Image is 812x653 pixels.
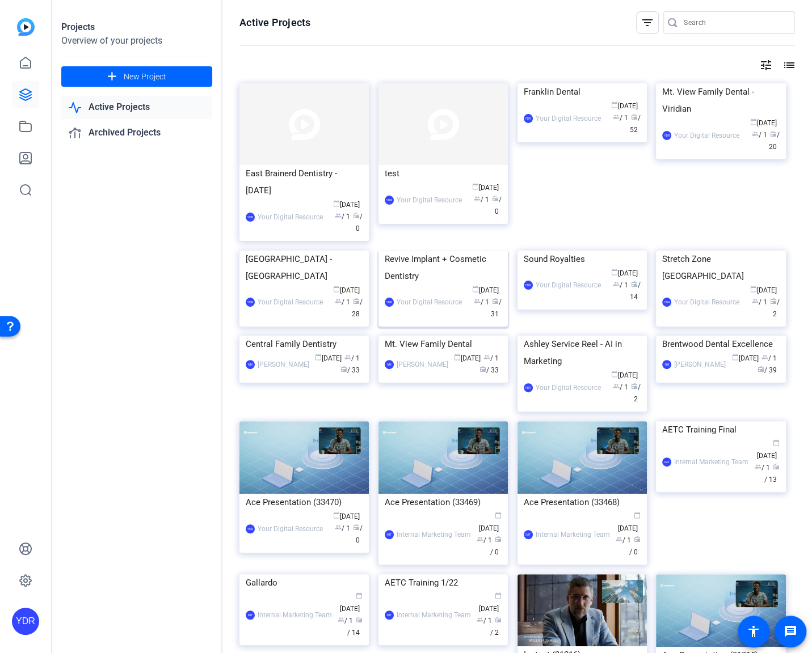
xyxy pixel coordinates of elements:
span: radio [634,536,641,542]
span: [DATE] [757,440,780,460]
span: group [474,195,481,202]
span: calendar_today [333,286,340,292]
span: / 0 [492,196,502,215]
div: IMT [385,530,394,539]
div: Your Digital Resource [258,296,323,308]
span: group [477,536,483,542]
div: YDR [12,608,39,635]
span: group [752,130,759,137]
span: group [613,281,620,287]
h1: Active Projects [239,16,310,29]
span: group [344,354,351,361]
div: Internal Marketing Team [674,456,748,468]
div: Sound Royalties [524,251,641,268]
div: YDR [246,524,255,533]
div: Your Digital Resource [674,130,739,141]
span: / 1 [752,298,767,306]
div: [GEOGRAPHIC_DATA] - [GEOGRAPHIC_DATA] [246,251,363,285]
div: Your Digital Resource [258,211,323,223]
div: East Brainerd Dentistry - [DATE] [246,165,363,199]
span: radio [340,366,347,372]
span: radio [631,113,638,120]
span: / 20 [769,131,780,151]
span: / 1 [483,354,499,362]
span: radio [758,366,764,372]
img: blue-gradient.svg [17,18,35,36]
div: YDR [385,196,394,205]
span: / 13 [764,464,780,484]
span: / 2 [490,617,502,637]
div: NM [662,360,671,369]
span: / 1 [755,464,770,472]
div: AETC Training Final [662,421,779,438]
div: Mt. View Family Dental - Viridian [662,83,779,117]
div: Franklin Dental [524,83,641,100]
div: Central Family Dentistry [246,336,363,353]
span: group [613,113,620,120]
span: / 1 [477,536,492,544]
span: [DATE] [611,102,638,110]
span: / 52 [630,114,641,134]
span: / 14 [630,281,641,301]
span: radio [770,298,777,304]
span: radio [356,616,363,623]
mat-icon: message [784,625,797,638]
span: / 1 [613,114,628,122]
span: radio [353,524,360,531]
span: [DATE] [472,286,499,294]
span: [DATE] [750,286,777,294]
div: [PERSON_NAME] [397,359,448,370]
span: group [335,298,342,304]
span: calendar_today [732,354,739,361]
span: group [761,354,768,361]
div: Projects [61,20,212,34]
span: group [613,383,620,389]
span: calendar_today [611,101,618,108]
div: Brentwood Dental Excellence [662,336,779,353]
div: Revive Implant + Cosmetic Dentistry [385,251,502,285]
span: / 1 [761,354,777,362]
span: group [483,354,490,361]
span: radio [495,616,502,623]
span: / 1 [344,354,360,362]
span: / 14 [347,617,363,637]
span: / 1 [752,131,767,139]
div: Your Digital Resource [258,523,323,535]
span: [DATE] [479,593,502,613]
span: calendar_today [634,512,641,519]
div: Your Digital Resource [536,279,601,291]
div: YDR [385,298,394,307]
mat-icon: tune [759,58,773,72]
mat-icon: list [781,58,795,72]
span: group [335,524,342,531]
span: / 1 [335,213,350,221]
div: Your Digital Resource [674,296,739,308]
div: Ace Presentation (33470) [246,494,363,511]
button: New Project [61,66,212,87]
div: Your Digital Resource [397,194,462,206]
span: / 0 [490,536,502,556]
div: Stretch Zone [GEOGRAPHIC_DATA] [662,251,779,285]
div: Your Digital Resource [536,113,601,124]
span: / 31 [491,298,502,318]
mat-icon: filter_list [641,16,654,29]
a: Active Projects [61,96,212,119]
div: YDR [524,281,533,290]
span: calendar_today [611,269,618,275]
span: radio [773,463,780,470]
div: IMT [662,457,671,467]
span: group [335,212,342,219]
span: radio [353,212,360,219]
span: / 0 [353,213,363,232]
div: Overview of your projects [61,34,212,48]
div: [PERSON_NAME] [258,359,309,370]
div: YDR [246,213,255,222]
mat-icon: accessibility [747,625,760,638]
span: / 33 [479,366,499,374]
span: calendar_today [315,354,322,361]
span: calendar_today [495,512,502,519]
span: calendar_today [472,286,479,292]
div: AETC Training 1/22 [385,574,502,591]
span: calendar_today [750,286,757,292]
div: Ace Presentation (33468) [524,494,641,511]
